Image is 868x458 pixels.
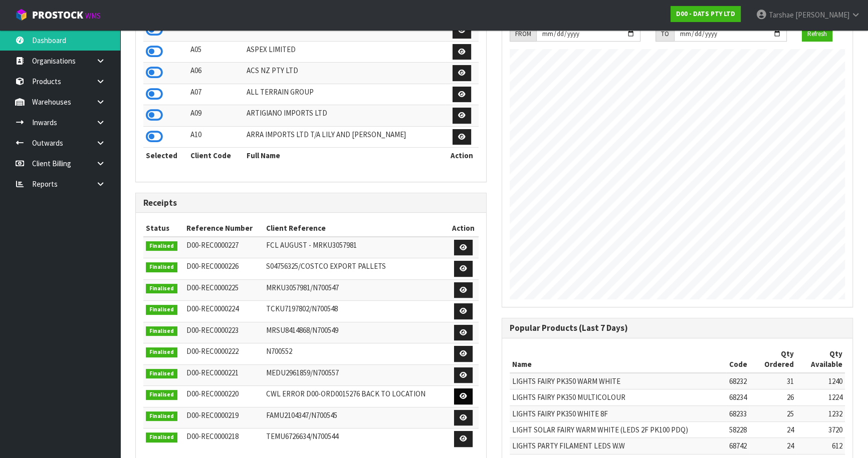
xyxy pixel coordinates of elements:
[448,220,479,236] th: Action
[749,405,796,421] td: 25
[188,63,244,84] td: A06
[266,325,338,335] span: MRSU8414868/N700549
[146,390,177,400] span: Finalised
[266,283,339,292] span: MRKU3057981/N700547
[186,283,239,292] span: D00-REC0000225
[749,389,796,405] td: 26
[676,10,735,18] strong: D00 - DATS PTY LTD
[726,421,749,437] td: 58228
[244,105,445,127] td: ARTIGIANO IMPORTS LTD
[671,6,741,22] a: D00 - DATS PTY LTD
[510,26,536,42] div: FROM
[146,241,177,251] span: Finalised
[266,240,357,250] span: FCL AUGUST - MRKU3057981
[266,431,338,441] span: TEMU6726634/N700544
[244,41,445,63] td: ASPEX LIMITED
[146,432,177,442] span: Finalised
[726,438,749,454] td: 68742
[769,10,794,20] span: Tarshae
[244,148,445,164] th: Full Name
[749,438,796,454] td: 24
[795,10,849,20] span: [PERSON_NAME]
[510,373,726,389] td: LIGHTS FAIRY PK350 WARM WHITE
[244,84,445,105] td: ALL TERRAIN GROUP
[749,346,796,373] th: Qty Ordered
[186,410,239,420] span: D00-REC0000219
[510,405,726,421] td: LIGHTS FAIRY PK350 WHITE 8F
[726,346,749,373] th: Code
[186,389,239,398] span: D00-REC0000220
[188,84,244,105] td: A07
[802,26,832,42] button: Refresh
[796,405,845,421] td: 1232
[188,41,244,63] td: A05
[266,304,338,313] span: TCKU7197802/N700548
[146,369,177,379] span: Finalised
[184,220,264,236] th: Reference Number
[796,373,845,389] td: 1240
[266,389,425,398] span: CWL ERROR D00-ORD0015276 BACK TO LOCATION
[143,220,184,236] th: Status
[186,304,239,313] span: D00-REC0000224
[188,126,244,148] td: A10
[188,148,244,164] th: Client Code
[726,373,749,389] td: 68232
[510,438,726,454] td: LIGHTS PARTY FILAMENT LEDS W.W
[186,368,239,377] span: D00-REC0000221
[146,305,177,315] span: Finalised
[510,346,726,373] th: Name
[188,105,244,127] td: A09
[749,421,796,437] td: 24
[796,389,845,405] td: 1224
[146,347,177,357] span: Finalised
[266,346,292,356] span: N700552
[656,26,674,42] div: TO
[726,389,749,405] td: 68234
[445,148,479,164] th: Action
[510,421,726,437] td: LIGHT SOLAR FAIRY WARM WHITE (LEDS 2F PK100 PDQ)
[749,373,796,389] td: 31
[15,9,28,21] img: cube-alt.png
[143,148,188,164] th: Selected
[266,368,339,377] span: MEDU2961859/N700557
[244,63,445,84] td: ACS NZ PTY LTD
[244,126,445,148] td: ARRA IMPORTS LTD T/A LILY AND [PERSON_NAME]
[266,410,337,420] span: FAMU2104347/N700545
[146,326,177,336] span: Finalised
[796,421,845,437] td: 3720
[32,9,83,22] span: ProStock
[510,323,845,333] h3: Popular Products (Last 7 Days)
[146,262,177,272] span: Finalised
[146,284,177,294] span: Finalised
[264,220,448,236] th: Client Reference
[186,261,239,271] span: D00-REC0000226
[726,405,749,421] td: 68233
[796,346,845,373] th: Qty Available
[266,261,386,271] span: S04756325/COSTCO EXPORT PALLETS
[186,431,239,441] span: D00-REC0000218
[796,438,845,454] td: 612
[186,346,239,356] span: D00-REC0000222
[510,389,726,405] td: LIGHTS FAIRY PK350 MULTICOLOUR
[186,240,239,250] span: D00-REC0000227
[85,11,101,21] small: WMS
[143,198,479,208] h3: Receipts
[146,411,177,421] span: Finalised
[186,325,239,335] span: D00-REC0000223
